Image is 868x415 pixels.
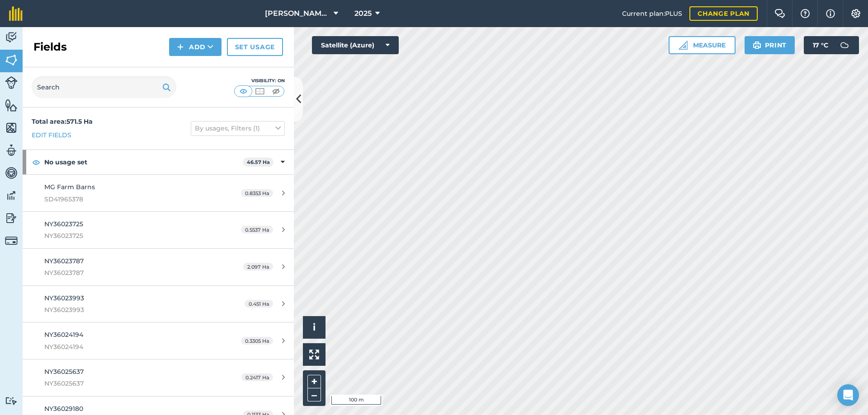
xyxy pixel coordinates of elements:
img: svg+xml;base64,PHN2ZyB4bWxucz0iaHR0cDovL3d3dy53My5vcmcvMjAwMC9zdmciIHdpZHRoPSI1MCIgaGVpZ2h0PSI0MC... [238,87,249,96]
a: NY36023787NY360237872.097 Ha [23,249,294,285]
img: svg+xml;base64,PHN2ZyB4bWxucz0iaHR0cDovL3d3dy53My5vcmcvMjAwMC9zdmciIHdpZHRoPSIxOSIgaGVpZ2h0PSIyNC... [162,82,171,93]
span: NY36024194 [44,331,83,339]
img: A question mark icon [800,9,811,18]
img: svg+xml;base64,PD94bWwgdmVyc2lvbj0iMS4wIiBlbmNvZGluZz0idXRmLTgiPz4KPCEtLSBHZW5lcmF0b3I6IEFkb2JlIE... [5,166,18,180]
a: NY36025637NY360256370.2417 Ha [23,359,294,396]
span: SD41965378 [44,194,214,204]
span: NY36024194 [44,342,214,352]
h2: Fields [33,40,67,54]
img: svg+xml;base64,PD94bWwgdmVyc2lvbj0iMS4wIiBlbmNvZGluZz0idXRmLTgiPz4KPCEtLSBHZW5lcmF0b3I6IEFkb2JlIE... [5,211,18,225]
img: svg+xml;base64,PD94bWwgdmVyc2lvbj0iMS4wIiBlbmNvZGluZz0idXRmLTgiPz4KPCEtLSBHZW5lcmF0b3I6IEFkb2JlIE... [5,76,18,89]
img: svg+xml;base64,PHN2ZyB4bWxucz0iaHR0cDovL3d3dy53My5vcmcvMjAwMC9zdmciIHdpZHRoPSI1MCIgaGVpZ2h0PSI0MC... [270,87,282,96]
a: MG Farm BarnsSD419653780.8353 Ha [23,175,294,211]
img: svg+xml;base64,PHN2ZyB4bWxucz0iaHR0cDovL3d3dy53My5vcmcvMjAwMC9zdmciIHdpZHRoPSIxNyIgaGVpZ2h0PSIxNy... [826,8,835,19]
img: svg+xml;base64,PHN2ZyB4bWxucz0iaHR0cDovL3d3dy53My5vcmcvMjAwMC9zdmciIHdpZHRoPSIxNCIgaGVpZ2h0PSIyNC... [177,42,184,52]
a: NY36024194NY360241940.3305 Ha [23,322,294,359]
a: NY36023993NY360239930.451 Ha [23,286,294,322]
span: NY36023993 [44,305,214,315]
img: svg+xml;base64,PD94bWwgdmVyc2lvbj0iMS4wIiBlbmNvZGluZz0idXRmLTgiPz4KPCEtLSBHZW5lcmF0b3I6IEFkb2JlIE... [5,31,18,44]
strong: No usage set [44,150,243,174]
span: 0.3305 Ha [241,337,273,345]
span: NY36023787 [44,268,214,278]
a: Change plan [689,6,758,21]
a: Set usage [227,38,283,56]
img: svg+xml;base64,PHN2ZyB4bWxucz0iaHR0cDovL3d3dy53My5vcmcvMjAwMC9zdmciIHdpZHRoPSIxOCIgaGVpZ2h0PSIyNC... [32,157,40,168]
button: By usages, Filters (1) [191,121,285,135]
span: 17 ° C [813,36,828,54]
span: 2025 [354,8,372,19]
span: Current plan : PLUS [622,9,682,19]
img: svg+xml;base64,PD94bWwgdmVyc2lvbj0iMS4wIiBlbmNvZGluZz0idXRmLTgiPz4KPCEtLSBHZW5lcmF0b3I6IEFkb2JlIE... [5,396,18,405]
img: svg+xml;base64,PD94bWwgdmVyc2lvbj0iMS4wIiBlbmNvZGluZz0idXRmLTgiPz4KPCEtLSBHZW5lcmF0b3I6IEFkb2JlIE... [5,144,18,157]
span: NY36023725 [44,220,83,228]
img: svg+xml;base64,PD94bWwgdmVyc2lvbj0iMS4wIiBlbmNvZGluZz0idXRmLTgiPz4KPCEtLSBHZW5lcmF0b3I6IEFkb2JlIE... [835,36,854,54]
span: 0.451 Ha [245,300,273,308]
span: NY36029180 [44,405,83,413]
img: svg+xml;base64,PHN2ZyB4bWxucz0iaHR0cDovL3d3dy53My5vcmcvMjAwMC9zdmciIHdpZHRoPSIxOSIgaGVpZ2h0PSIyNC... [753,40,761,51]
button: Add [169,38,222,56]
img: svg+xml;base64,PD94bWwgdmVyc2lvbj0iMS4wIiBlbmNvZGluZz0idXRmLTgiPz4KPCEtLSBHZW5lcmF0b3I6IEFkb2JlIE... [5,234,18,247]
span: NY36023725 [44,231,214,241]
img: svg+xml;base64,PD94bWwgdmVyc2lvbj0iMS4wIiBlbmNvZGluZz0idXRmLTgiPz4KPCEtLSBHZW5lcmF0b3I6IEFkb2JlIE... [5,189,18,202]
span: NY36023787 [44,257,84,265]
img: Four arrows, one pointing top left, one top right, one bottom right and the last bottom left [309,350,319,359]
span: 2.097 Ha [243,263,273,270]
div: No usage set46.57 Ha [23,150,294,174]
span: [PERSON_NAME][GEOGRAPHIC_DATA] [265,8,330,19]
img: Ruler icon [679,41,688,50]
span: NY36025637 [44,378,214,388]
span: 0.2417 Ha [241,373,273,381]
div: Visibility: On [234,77,285,84]
img: svg+xml;base64,PHN2ZyB4bWxucz0iaHR0cDovL3d3dy53My5vcmcvMjAwMC9zdmciIHdpZHRoPSI1NiIgaGVpZ2h0PSI2MC... [5,53,18,67]
img: A cog icon [850,9,861,18]
img: svg+xml;base64,PHN2ZyB4bWxucz0iaHR0cDovL3d3dy53My5vcmcvMjAwMC9zdmciIHdpZHRoPSI1NiIgaGVpZ2h0PSI2MC... [5,98,18,112]
button: 17 °C [804,36,859,54]
button: Satellite (Azure) [312,36,399,54]
span: NY36023993 [44,294,84,302]
strong: Total area : 571.5 Ha [32,117,93,126]
span: i [313,322,316,333]
div: Open Intercom Messenger [837,384,859,406]
img: Two speech bubbles overlapping with the left bubble in the forefront [774,9,785,18]
img: svg+xml;base64,PHN2ZyB4bWxucz0iaHR0cDovL3d3dy53My5vcmcvMjAwMC9zdmciIHdpZHRoPSI1NiIgaGVpZ2h0PSI2MC... [5,121,18,135]
button: Print [745,36,795,54]
span: MG Farm Barns [44,183,95,191]
a: NY36023725NY360237250.5537 Ha [23,212,294,248]
span: 0.8353 Ha [241,189,273,197]
a: Edit fields [32,130,71,140]
img: fieldmargin Logo [9,6,23,21]
span: 0.5537 Ha [241,226,273,233]
button: i [303,316,325,339]
button: – [307,388,321,401]
img: svg+xml;base64,PHN2ZyB4bWxucz0iaHR0cDovL3d3dy53My5vcmcvMjAwMC9zdmciIHdpZHRoPSI1MCIgaGVpZ2h0PSI0MC... [254,87,265,96]
button: Measure [669,36,736,54]
span: NY36025637 [44,368,84,376]
strong: 46.57 Ha [247,159,270,165]
input: Search [32,76,176,98]
button: + [307,375,321,388]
